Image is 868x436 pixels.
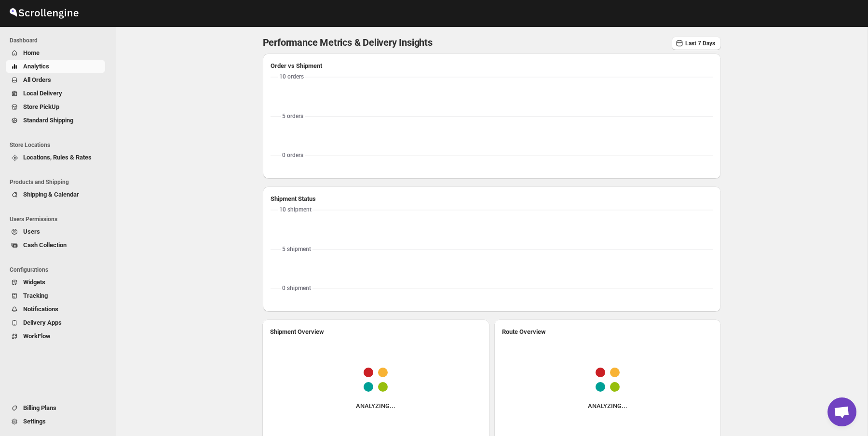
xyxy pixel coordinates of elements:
[685,40,715,47] span: Last 7 Days
[10,141,109,149] span: Store Locations
[6,60,105,73] button: Analytics
[6,289,105,303] button: Tracking
[271,208,713,296] svg: No Data Here Yet
[282,246,311,252] text: 5 shipment
[6,151,105,164] button: Locations, Rules & Rates
[23,418,46,425] span: Settings
[23,319,62,326] span: Delivery Apps
[10,266,109,274] span: Configurations
[6,238,105,252] button: Cash Collection
[6,415,105,428] button: Settings
[6,401,105,415] button: Billing Plans
[282,285,311,291] text: 0 shipment
[271,61,713,71] h2: Order vs Shipment
[6,330,105,343] button: WorkFlow
[23,63,49,70] span: Analytics
[10,215,109,223] span: Users Permissions
[6,303,105,316] button: Notifications
[672,37,721,50] button: Last 7 Days
[23,292,48,299] span: Tracking
[6,225,105,238] button: Users
[6,188,105,201] button: Shipping & Calendar
[270,327,481,337] h2: Shipment Overview
[23,228,40,235] span: Users
[23,278,45,286] span: Widgets
[23,76,51,83] span: All Orders
[279,73,304,80] text: 10 orders
[271,194,713,204] h2: Shipment Status
[23,241,67,249] span: Cash Collection
[23,332,51,340] span: WorkFlow
[10,178,109,186] span: Products and Shipping
[271,75,713,163] svg: No Data Here Yet
[827,397,856,426] div: Open chat
[10,37,109,44] span: Dashboard
[282,152,303,159] text: 0 orders
[6,46,105,60] button: Home
[282,113,303,119] text: 5 orders
[23,103,59,110] span: Store PickUp
[263,37,433,51] p: Performance Metrics & Delivery Insights
[23,404,56,411] span: Billing Plans
[6,316,105,330] button: Delivery Apps
[23,305,58,313] span: Notifications
[279,206,312,213] text: 10 shipment
[23,154,92,161] span: Locations, Rules & Rates
[23,90,62,97] span: Local Delivery
[23,191,79,198] span: Shipping & Calendar
[23,117,73,124] span: Standard Shipping
[23,49,40,56] span: Home
[6,276,105,289] button: Widgets
[6,73,105,87] button: All Orders
[502,327,713,337] h2: Route Overview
